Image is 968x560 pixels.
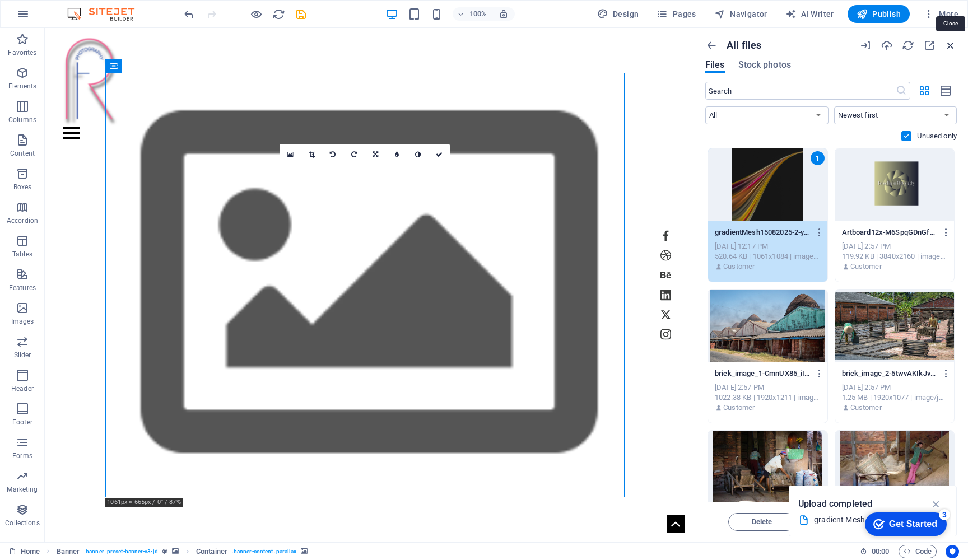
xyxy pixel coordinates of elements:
[343,144,365,165] a: Rotate right 90°
[705,39,718,52] i: Show all folders
[714,8,767,20] span: Navigator
[64,7,148,21] img: Editor Logo
[723,403,755,413] p: Customer
[652,5,700,23] button: Pages
[11,317,34,326] p: Images
[386,144,407,165] a: Blur
[407,144,429,165] a: Greyscale
[57,545,80,558] span: Click to select. Double-click to edit
[715,227,810,237] p: gradientMesh15082025-2-yZSs3MHGOBZqolHJiAmEYA.jpg
[919,5,963,23] button: More
[14,351,31,360] p: Slider
[785,8,834,20] span: AI Writer
[710,5,772,23] button: Navigator
[860,545,890,558] h6: Session time
[723,262,755,272] p: Customer
[727,39,761,52] p: All files
[11,384,34,393] p: Header
[715,241,821,251] div: [DATE] 12:17 PM
[859,39,872,52] i: URL import
[162,548,167,554] i: This element is a customizable preset
[12,250,32,259] p: Tables
[301,144,322,165] a: Crop mode
[5,519,39,528] p: Collections
[872,545,889,558] span: 00 00
[857,8,901,20] span: Publish
[657,8,696,20] span: Pages
[597,8,639,20] span: Design
[301,548,308,554] i: This element contains a background
[850,262,882,272] p: Customer
[752,519,772,525] span: Delete
[923,39,936,52] i: Maximize
[593,5,644,23] div: Design (Ctrl+Alt+Y)
[715,368,810,379] p: brick_image_1-CmnUX85_iIGoNu_79dB6Sw.jpg
[842,227,937,237] p: Artboard12x-M6SpqGDnGf0a9VRoy-DLOw.png
[842,368,937,379] p: brick_image_2-5twvAKIkJvyhvEKMUPoh6A.jpg
[798,497,872,511] p: Upload completed
[593,5,644,23] button: Design
[429,144,450,165] a: Confirm ( ⌘ ⏎ )
[781,5,839,23] button: AI Writer
[8,48,36,57] p: Favorites
[7,485,38,494] p: Marketing
[715,382,821,393] div: [DATE] 2:57 PM
[923,8,958,20] span: More
[182,7,196,21] button: undo
[294,7,308,21] button: save
[728,513,795,531] button: Delete
[8,82,37,91] p: Elements
[172,548,179,554] i: This element contains a background
[904,545,932,558] span: Code
[8,115,36,124] p: Columns
[322,144,343,165] a: Rotate left 90°
[811,151,825,165] div: 1
[899,545,937,558] button: Code
[365,144,386,165] a: Change orientation
[850,403,882,413] p: Customer
[249,7,263,21] button: Click here to leave preview mode and continue editing
[196,545,227,558] span: Click to select. Double-click to edit
[84,545,158,558] span: . banner .preset-banner-v3-jd
[13,183,32,192] p: Boxes
[814,514,923,526] div: gradient Mesh 15082025-2.jpg
[83,2,94,13] div: 3
[705,82,896,100] input: Search
[57,545,308,558] nav: breadcrumb
[232,545,296,558] span: . banner-content .parallax
[715,393,821,403] div: 1022.38 KB | 1920x1211 | image/jpeg
[469,7,487,21] h6: 100%
[9,283,36,292] p: Features
[12,418,32,427] p: Footer
[33,12,81,22] div: Get Started
[917,131,957,141] p: Unused only
[9,6,91,29] div: Get Started 3 items remaining, 40% complete
[183,8,196,21] i: Undo: Change image (Ctrl+Z)
[295,8,308,21] i: Save (Ctrl+S)
[738,58,791,72] span: Stock photos
[848,5,910,23] button: Publish
[12,451,32,460] p: Forms
[272,7,285,21] button: reload
[946,545,959,558] button: Usercentrics
[280,144,301,165] a: Select files from the file manager, stock photos, or upload file(s)
[715,251,821,262] div: 520.64 KB | 1061x1084 | image/jpeg
[10,149,35,158] p: Content
[842,241,948,251] div: [DATE] 2:57 PM
[879,547,881,556] span: :
[842,382,948,393] div: [DATE] 2:57 PM
[453,7,492,21] button: 100%
[902,39,914,52] i: Reload
[842,393,948,403] div: 1.25 MB | 1920x1077 | image/jpeg
[7,216,38,225] p: Accordion
[842,251,948,262] div: 119.92 KB | 3840x2160 | image/png
[499,9,509,19] i: On resize automatically adjust zoom level to fit chosen device.
[881,39,893,52] i: Upload
[705,58,725,72] span: Files
[9,545,40,558] a: Click to cancel selection. Double-click to open Pages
